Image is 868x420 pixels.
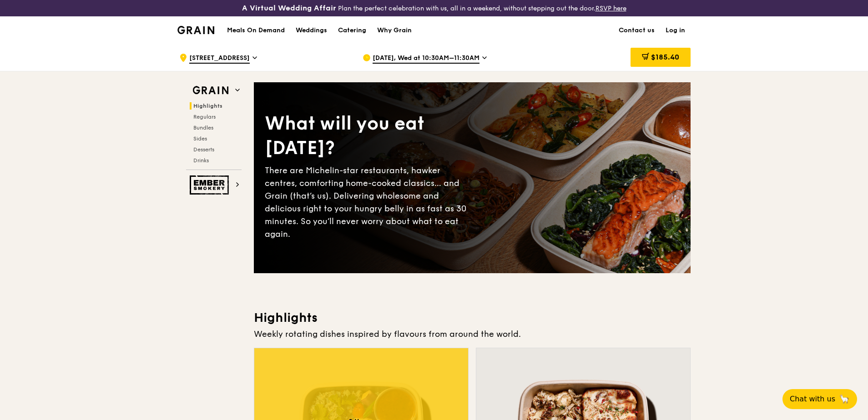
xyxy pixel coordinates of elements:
button: Chat with us🦙 [782,389,857,409]
span: Desserts [193,146,214,153]
img: Grain [177,26,214,34]
span: [STREET_ADDRESS] [189,54,250,64]
div: Catering [338,17,366,44]
div: What will you eat [DATE]? [265,111,472,160]
a: RSVP here [595,5,626,12]
h3: Highlights [254,310,691,326]
h1: Meals On Demand [227,26,285,35]
span: Highlights [193,103,222,109]
a: Contact us [613,17,660,44]
img: Grain web logo [190,82,232,99]
a: Log in [660,17,691,44]
a: Why Grain [372,17,417,44]
span: 🦙 [839,394,850,405]
div: Why Grain [377,17,412,44]
img: Ember Smokery web logo [190,175,232,195]
span: [DATE], Wed at 10:30AM–11:30AM [373,54,479,64]
span: $185.40 [651,53,679,61]
div: Weekly rotating dishes inspired by flavours from around the world. [254,328,691,340]
div: Weddings [296,17,327,44]
span: Chat with us [790,394,835,405]
span: Drinks [193,157,209,164]
a: Weddings [290,17,333,44]
span: Sides [193,135,207,142]
h3: A Virtual Wedding Affair [242,4,336,13]
a: GrainGrain [177,16,214,43]
span: Regulars [193,114,216,120]
span: Bundles [193,125,213,131]
a: Catering [333,17,372,44]
div: There are Michelin-star restaurants, hawker centres, comforting home-cooked classics… and Grain (... [265,164,472,240]
div: Plan the perfect celebration with us, all in a weekend, without stepping out the door. [172,4,696,13]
